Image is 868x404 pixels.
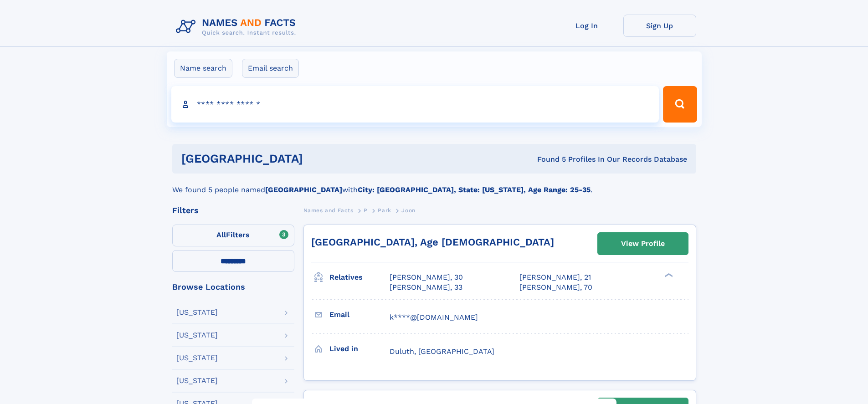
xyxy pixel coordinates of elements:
[176,332,218,339] div: [US_STATE]
[329,270,390,285] h3: Relatives
[176,354,218,362] div: [US_STATE]
[401,207,415,214] span: Joon
[598,233,688,255] a: View Profile
[329,307,390,322] h3: Email
[176,377,218,384] div: [US_STATE]
[311,236,554,248] a: [GEOGRAPHIC_DATA], Age [DEMOGRAPHIC_DATA]
[172,206,294,215] div: Filters
[550,15,623,37] a: Log In
[623,15,696,37] a: Sign Up
[378,205,391,216] a: Park
[621,233,665,254] div: View Profile
[390,272,463,282] a: [PERSON_NAME], 30
[390,282,462,292] a: [PERSON_NAME], 33
[663,272,673,278] div: ❯
[663,86,697,123] button: Search Button
[174,59,232,78] label: Name search
[303,205,354,216] a: Names and Facts
[242,59,299,78] label: Email search
[176,309,218,316] div: [US_STATE]
[216,230,226,239] span: All
[358,185,591,194] b: City: [GEOGRAPHIC_DATA], State: [US_STATE], Age Range: 25-35
[519,282,592,292] a: [PERSON_NAME], 70
[172,283,294,291] div: Browse Locations
[265,185,342,194] b: [GEOGRAPHIC_DATA]
[364,205,368,216] a: P
[519,272,591,282] a: [PERSON_NAME], 21
[364,207,368,214] span: P
[329,341,390,357] h3: Lived in
[181,153,420,164] h1: [GEOGRAPHIC_DATA]
[172,225,294,246] label: Filters
[172,15,303,39] img: Logo Names and Facts
[390,347,494,356] span: Duluth, [GEOGRAPHIC_DATA]
[378,207,391,214] span: Park
[420,154,687,164] div: Found 5 Profiles In Our Records Database
[172,174,696,195] div: We found 5 people named with .
[171,86,659,123] input: search input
